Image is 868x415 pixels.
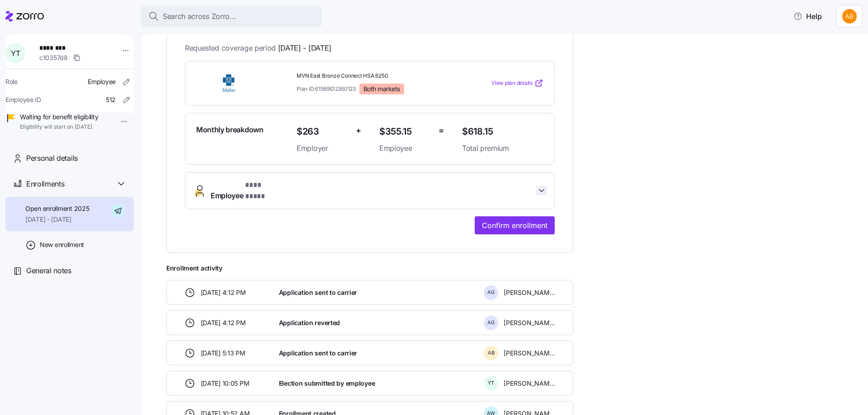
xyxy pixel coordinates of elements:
span: $618.15 [462,124,543,139]
span: Total premium [462,143,543,154]
span: Personal details [26,153,78,164]
span: Y T [488,381,494,386]
span: Employer [297,143,349,154]
span: New enrollment [40,240,84,249]
img: BlueCross of Idaho [196,73,261,93]
span: [PERSON_NAME] [504,349,555,358]
span: [DATE] - [DATE] [278,42,331,54]
span: Both markets [363,85,400,93]
span: A G [487,320,495,325]
span: MVN East Bronze Connect HSA 6250 [297,72,455,80]
span: Role [5,77,18,86]
span: [DATE] 5:13 PM [201,349,245,358]
span: Plan ID: 61589ID2360123 [297,85,356,93]
button: Search across Zorro... [141,5,322,27]
span: $355.15 [379,124,431,139]
span: c10357d8 [39,53,68,62]
img: 42a6513890f28a9d591cc60790ab6045 [842,9,857,23]
span: Y T [11,50,20,57]
span: Help [793,11,822,22]
span: Confirm enrollment [482,220,547,231]
span: [PERSON_NAME] [504,318,555,327]
span: Open enrollment 2025 [25,204,89,213]
span: [DATE] - [DATE] [25,215,89,224]
span: Application sent to carrier [279,288,357,297]
button: Confirm enrollment [475,216,555,234]
span: Employee [379,143,431,154]
span: [PERSON_NAME] [504,288,555,297]
span: $263 [297,124,349,139]
span: Waiting for benefit eligibility [20,112,98,121]
span: Search across Zorro... [163,11,236,22]
span: General notes [26,265,71,276]
span: Eligibility will start on [DATE] [20,123,98,131]
span: View plan details [491,79,533,88]
span: = [439,124,444,137]
span: [DATE] 4:12 PM [201,288,246,297]
span: [PERSON_NAME] [504,379,555,388]
span: Requested coverage period [185,42,331,54]
span: Application reverted [279,318,340,327]
button: Help [786,7,829,25]
span: Employee ID [5,95,41,104]
span: Employee [88,77,116,86]
span: Application sent to carrier [279,349,357,358]
span: [DATE] 4:12 PM [201,318,246,327]
span: [DATE] 10:05 PM [201,379,250,388]
span: A B [488,350,495,355]
span: 512 [106,95,116,104]
a: View plan details [491,79,543,88]
span: Monthly breakdown [196,124,264,135]
span: Enrollment activity [166,264,573,273]
span: A G [487,290,495,295]
span: Employee [211,180,281,201]
span: Enrollments [26,178,64,190]
span: Election submitted by employee [279,379,375,388]
span: + [356,124,361,137]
